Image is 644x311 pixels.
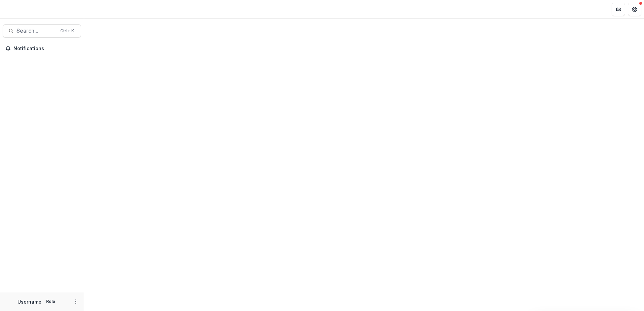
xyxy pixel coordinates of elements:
div: Ctrl + K [59,27,75,35]
button: Get Help [628,3,641,16]
p: Role [44,299,57,305]
button: Search... [3,24,81,38]
nav: breadcrumb [87,4,116,14]
button: Partners [612,3,625,16]
button: More [72,298,80,306]
p: Username [18,298,41,305]
button: Notifications [3,43,81,54]
span: Search... [17,28,56,34]
span: Notifications [13,46,78,51]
